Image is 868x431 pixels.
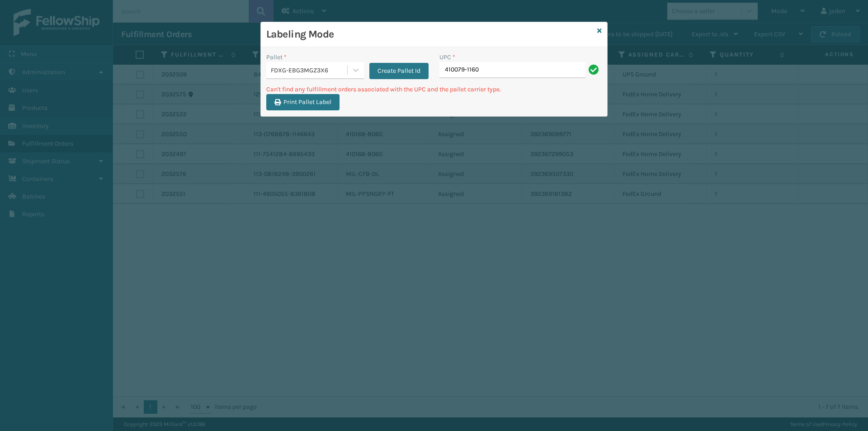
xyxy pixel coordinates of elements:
div: FDXG-EBG3MGZ3X6 [271,66,348,75]
label: Pallet [266,52,287,62]
button: Print Pallet Label [266,94,340,110]
h3: Labeling Mode [266,28,594,41]
button: Create Pallet Id [369,63,429,79]
p: Can't find any fulfillment orders associated with the UPC and the pallet carrier type. [266,85,602,94]
label: UPC [439,52,455,62]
